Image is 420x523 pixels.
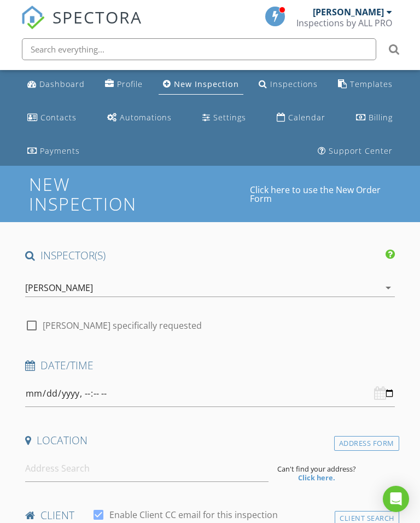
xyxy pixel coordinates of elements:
div: Inspections by ALL PRO [296,18,392,28]
a: Inspections [254,74,322,95]
a: Dashboard [23,74,89,95]
div: Open Intercom Messenger [383,486,409,512]
div: Dashboard [39,79,85,89]
div: Settings [213,112,246,123]
div: Billing [369,112,393,123]
div: Support Center [329,146,393,156]
label: Enable Client CC email for this inspection [109,509,278,520]
a: Payments [23,141,84,161]
a: Calendar [272,108,330,128]
div: Payments [40,146,80,156]
input: Select date [25,380,394,407]
h1: New Inspection [29,175,250,213]
div: [PERSON_NAME] [313,7,384,18]
a: Click here to use the New Order Form [250,185,391,203]
h4: INSPECTOR(S) [25,248,394,263]
div: [PERSON_NAME] [25,283,93,293]
a: Billing [352,108,397,128]
label: [PERSON_NAME] specifically requested [43,320,202,331]
a: Support Center [313,141,397,161]
a: Settings [198,108,250,128]
a: SPECTORA [21,15,142,38]
div: Templates [350,79,393,89]
div: Profile [117,79,143,89]
div: Automations [120,112,172,123]
span: Can't find your address? [277,464,356,473]
a: Company Profile [101,74,147,95]
h4: client [25,508,394,522]
a: Templates [334,74,397,95]
h4: Date/Time [25,358,394,373]
div: Contacts [40,112,77,123]
a: Automations (Basic) [103,108,176,128]
span: SPECTORA [52,5,142,28]
i: arrow_drop_down [382,281,395,294]
a: Contacts [23,108,81,128]
strong: Click here. [298,473,335,483]
div: Address Form [334,436,399,451]
div: Inspections [270,79,318,89]
h4: Location [25,433,394,448]
img: The Best Home Inspection Software - Spectora [21,5,45,30]
input: Address Search [25,455,269,482]
a: New Inspection [159,74,243,95]
div: Calendar [288,112,325,123]
input: Search everything... [22,38,376,60]
div: New Inspection [174,79,239,89]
